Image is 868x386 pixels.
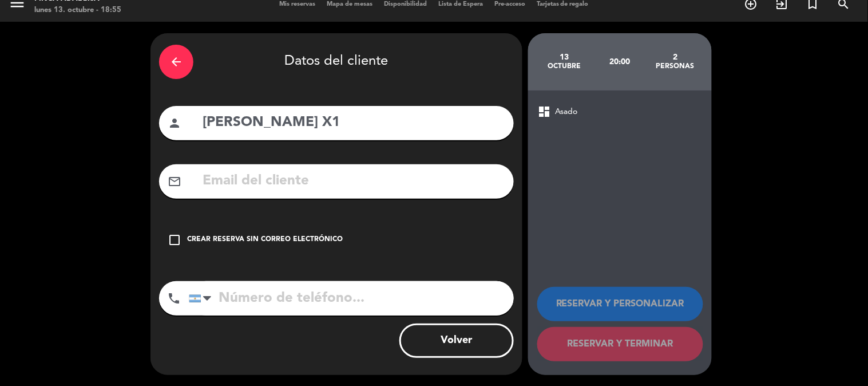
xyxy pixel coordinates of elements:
button: RESERVAR Y PERSONALIZAR [537,287,703,321]
span: Mis reservas [274,1,321,7]
input: Número de teléfono... [189,281,514,316]
i: phone [167,292,181,305]
div: Crear reserva sin correo electrónico [187,234,343,246]
input: Nombre del cliente [201,111,505,135]
i: person [168,116,181,130]
button: Volver [399,324,514,358]
span: Disponibilidad [378,1,433,7]
div: octubre [537,62,592,71]
i: check_box_outline_blank [168,233,181,247]
span: Tarjetas de regalo [531,1,594,7]
i: mail_outline [168,175,181,188]
div: personas [648,62,703,71]
span: Mapa de mesas [321,1,378,7]
div: 20:00 [592,42,648,82]
span: Asado [555,105,578,119]
div: lunes 13. octubre - 18:55 [34,5,121,16]
span: Lista de Espera [433,1,489,7]
div: Datos del cliente [159,42,514,82]
button: RESERVAR Y TERMINAR [537,327,703,361]
div: 13 [537,53,592,62]
span: Pre-acceso [489,1,531,7]
i: arrow_back [169,55,183,69]
div: Argentina: +54 [189,282,216,315]
span: dashboard [537,105,551,119]
input: Email del cliente [201,170,505,193]
div: 2 [648,53,703,62]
